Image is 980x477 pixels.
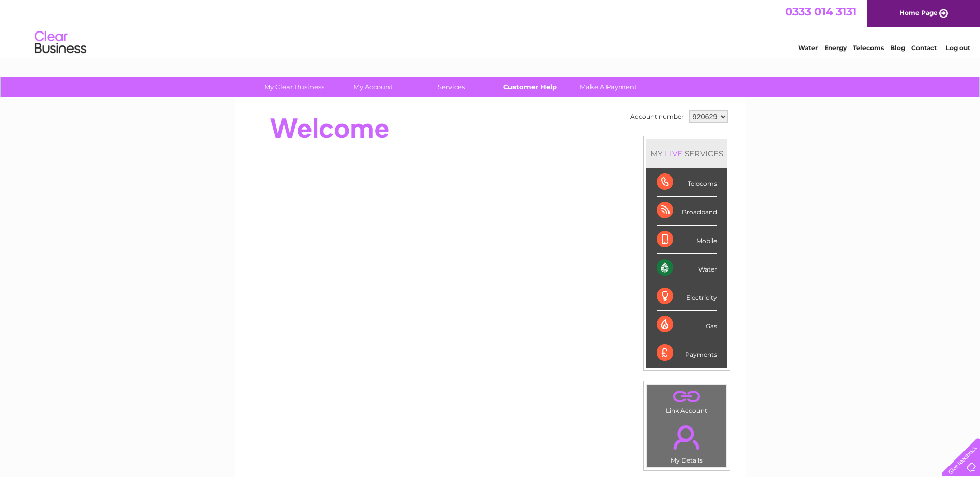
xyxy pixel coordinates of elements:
div: MY SERVICES [646,139,727,168]
td: My Details [647,417,727,467]
a: My Account [330,77,415,97]
div: Telecoms [657,168,717,197]
a: Customer Help [487,77,572,97]
div: LIVE [663,149,685,158]
img: logo.png [34,27,87,58]
a: Log out [946,44,970,52]
a: Make A Payment [566,77,651,97]
a: 0333 014 3131 [785,5,857,18]
a: . [650,419,724,455]
div: Payments [657,339,717,367]
a: Blog [890,44,905,52]
div: Clear Business is a trading name of Verastar Limited (registered in [GEOGRAPHIC_DATA] No. 3667643... [246,6,735,50]
div: Gas [657,311,717,339]
a: . [650,388,724,406]
a: Telecoms [853,44,884,52]
td: Account number [628,108,687,125]
a: Services [409,77,494,97]
a: Energy [824,44,847,52]
a: Contact [911,44,937,52]
a: Water [798,44,818,52]
div: Broadband [657,197,717,225]
div: Electricity [657,282,717,311]
td: Link Account [647,385,727,417]
a: My Clear Business [252,77,337,97]
div: Water [657,254,717,282]
div: Mobile [657,226,717,254]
